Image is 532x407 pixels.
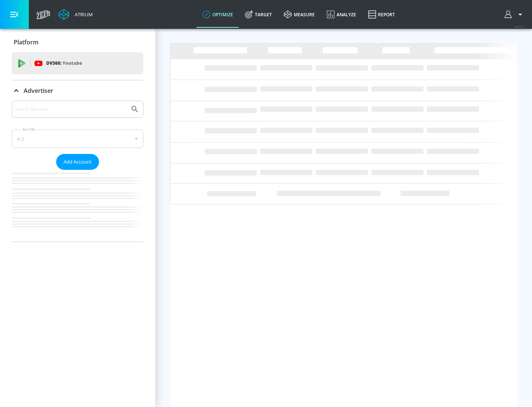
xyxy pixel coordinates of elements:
[278,1,321,28] a: measure
[12,80,143,101] div: Advertiser
[197,1,239,28] a: optimize
[64,158,92,166] span: Add Account
[21,127,37,132] label: Sort By
[12,32,143,53] div: Platform
[58,9,93,20] a: Atrium
[12,52,143,74] div: DV360: Youtube
[514,24,525,28] span: v 4.22.2
[12,101,143,242] div: Advertiser
[14,38,38,46] p: Platform
[24,87,53,95] p: Advertiser
[321,1,362,28] a: Analyze
[46,59,82,67] p: DV360:
[239,1,278,28] a: Target
[12,129,143,148] div: A-Z
[12,170,143,242] nav: list of Advertiser
[362,1,401,28] a: Report
[72,11,93,18] div: Atrium
[15,104,127,114] input: Search by name
[56,154,99,170] button: Add Account
[62,59,82,67] p: Youtube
